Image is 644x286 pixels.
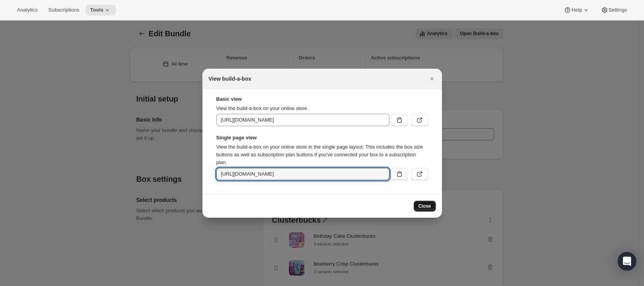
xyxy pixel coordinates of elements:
span: Analytics [17,7,37,13]
h2: View build-a-box [209,75,251,83]
span: Close [418,203,431,209]
div: Open Intercom Messenger [618,252,636,271]
span: Subscriptions [48,7,79,13]
button: Analytics [12,5,42,15]
button: Settings [596,5,632,15]
span: Tools [90,7,104,13]
button: Close [427,73,437,84]
button: Close [414,201,436,212]
strong: Basic view [216,95,428,103]
p: View the build-a-box on your online store in the single page layout. This includes the box size b... [216,143,428,166]
p: View the build-a-box on your online store [216,105,428,112]
span: Help [571,7,582,13]
button: Subscriptions [44,5,84,15]
button: Tools [85,5,116,15]
span: Settings [608,7,627,13]
strong: Single page view [216,134,428,142]
button: Help [559,5,594,15]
